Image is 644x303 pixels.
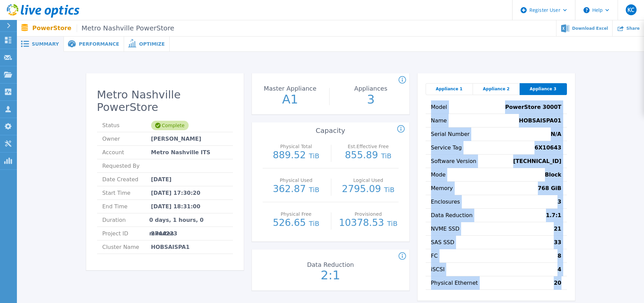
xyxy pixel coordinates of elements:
span: Model [431,100,447,114]
span: Performance [79,42,119,46]
h2: Metro Nashville PowerStore [97,89,233,114]
span: End Time [102,200,151,213]
span: HOBSAISPA1 [151,240,190,254]
span: [PERSON_NAME] [151,132,201,145]
span: Appliance 1 [436,86,462,92]
span: KC [627,7,634,13]
span: [DATE] 17:30:20 [151,186,200,200]
span: 0 days, 1 hours, 0 minutes [149,213,228,227]
p: Physical Used [267,178,325,183]
p: Logical Used [340,178,397,183]
span: Metro Nashville PowerStore [77,24,174,32]
span: TiB [309,186,319,194]
span: FC [431,249,438,262]
p: 2:1 [293,269,368,281]
span: Physical Ethernet [431,276,478,289]
span: Data Reduction [431,209,473,222]
span: Service Tag [431,141,462,154]
span: 20 [554,276,561,289]
span: TiB [387,219,398,228]
span: TiB [384,186,395,194]
p: 2795.09 [338,184,399,194]
span: TiB [309,152,319,160]
span: Cluster Name [102,240,151,254]
p: Provisioned [340,212,397,216]
span: Block [545,168,562,181]
span: PowerStore 3000T [505,100,561,114]
span: 33 [554,236,561,249]
span: 21 [554,222,561,235]
span: Summary [32,42,59,46]
span: Start Time [102,186,151,200]
span: Optimize [139,42,165,46]
span: 768 GiB [538,182,562,195]
p: Data Reduction [294,262,366,268]
p: 526.65 [266,218,327,228]
span: TiB [381,152,391,160]
span: Share [626,26,640,30]
span: [TECHNICAL_ID] [513,155,562,168]
span: Duration [102,213,149,227]
span: Project ID [102,227,151,240]
span: Enclosures [431,195,460,208]
span: Memory [431,182,453,195]
p: Appliances [335,86,407,92]
p: 855.89 [338,150,399,161]
span: HOBSAISPA01 [519,114,561,127]
span: Requested By [102,159,151,172]
span: Appliance 2 [483,86,509,92]
p: 362.87 [266,184,327,194]
span: 6X10643 [534,141,561,154]
p: Physical Free [267,212,325,216]
p: Master Appliance [254,86,326,92]
span: 1.7:1 [546,209,562,222]
span: [DATE] 18:31:00 [151,200,200,213]
span: Date Created [102,173,151,186]
span: iSCSI [431,263,445,276]
p: 3 [333,93,409,106]
span: Status [102,119,151,132]
span: Account [102,146,151,159]
span: 2744223 [151,227,177,240]
span: N/A [551,127,562,141]
span: Software Version [431,155,476,168]
span: Name [431,114,447,127]
div: Complete [151,121,189,130]
span: Appliance 3 [530,86,556,92]
span: 8 [557,249,561,262]
p: 889.52 [266,150,327,161]
span: SAS SSD [431,236,454,249]
span: 3 [557,195,561,208]
span: Owner [102,132,151,145]
span: TiB [309,219,319,228]
span: Metro Nashville ITS [151,146,211,159]
p: A1 [252,93,328,106]
span: Download Excel [572,26,608,30]
p: Physical Total [267,144,325,149]
span: Mode [431,168,446,181]
p: 10378.53 [338,218,399,228]
span: NVME SSD [431,222,460,235]
p: PowerStore [32,24,174,32]
span: Serial Number [431,127,470,141]
span: 4 [557,263,561,276]
p: Est.Effective Free [340,144,397,149]
span: [DATE] [151,173,172,186]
